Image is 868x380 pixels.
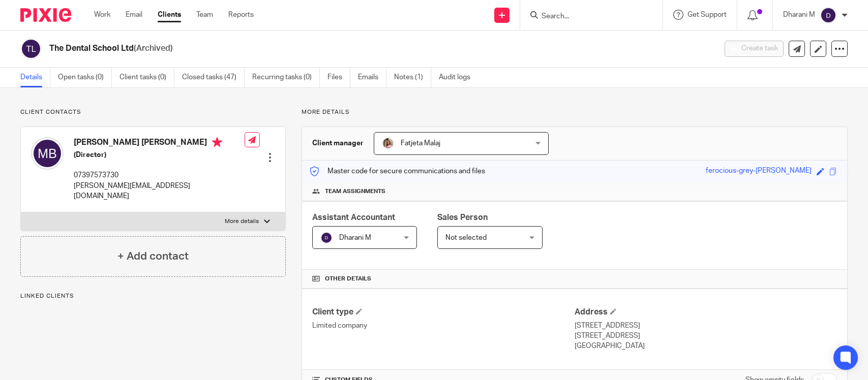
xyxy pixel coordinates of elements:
span: Sales Person [437,213,488,221]
p: Client contacts [20,108,286,116]
h4: [PERSON_NAME] [PERSON_NAME] [74,137,245,150]
h4: Address [575,307,837,318]
a: Emails [358,68,386,87]
a: Audit logs [439,68,478,87]
span: Get Support [687,11,727,18]
p: Limited company [312,321,575,331]
span: Other details [325,275,371,283]
img: svg%3E [20,38,42,59]
h2: The Dental School Ltd [49,43,577,54]
span: (Archived) [134,44,173,52]
h5: (Director) [74,150,245,160]
a: Recurring tasks (0) [252,68,320,87]
span: Assistant Accountant [312,213,395,221]
h3: Client manager [312,138,364,148]
a: Client tasks (0) [119,68,174,87]
a: Open tasks (0) [58,68,112,87]
a: Team [196,10,213,20]
img: svg%3E [820,7,836,23]
input: Search [541,12,632,21]
span: Fatjeta Malaj [401,140,440,147]
img: MicrosoftTeams-image%20(5).png [382,137,394,149]
p: [STREET_ADDRESS] [575,321,837,331]
a: Details [20,68,50,87]
p: [STREET_ADDRESS] [575,331,837,341]
a: Closed tasks (47) [182,68,245,87]
img: svg%3E [320,232,333,244]
h4: Client type [312,307,575,318]
p: [PERSON_NAME][EMAIL_ADDRESS][DOMAIN_NAME] [74,181,245,202]
span: Dharani M [339,234,371,241]
p: Master code for secure communications and files [310,166,485,176]
a: Files [327,68,350,87]
i: Primary [212,137,222,147]
p: More details [302,108,848,116]
img: svg%3E [31,137,64,170]
p: More details [225,217,259,226]
button: Create task [725,41,784,57]
a: Email [126,10,142,20]
img: Pixie [20,8,71,22]
p: Linked clients [20,292,286,300]
a: Clients [158,10,181,20]
p: [GEOGRAPHIC_DATA] [575,341,837,351]
span: Not selected [445,234,487,241]
h4: + Add contact [117,248,189,264]
a: Notes (1) [394,68,431,87]
p: 07397573730 [74,170,245,180]
a: Reports [228,10,254,20]
div: ferocious-grey-[PERSON_NAME] [706,166,812,177]
span: Team assignments [325,187,385,196]
p: Dharani M [783,10,815,20]
a: Work [94,10,110,20]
